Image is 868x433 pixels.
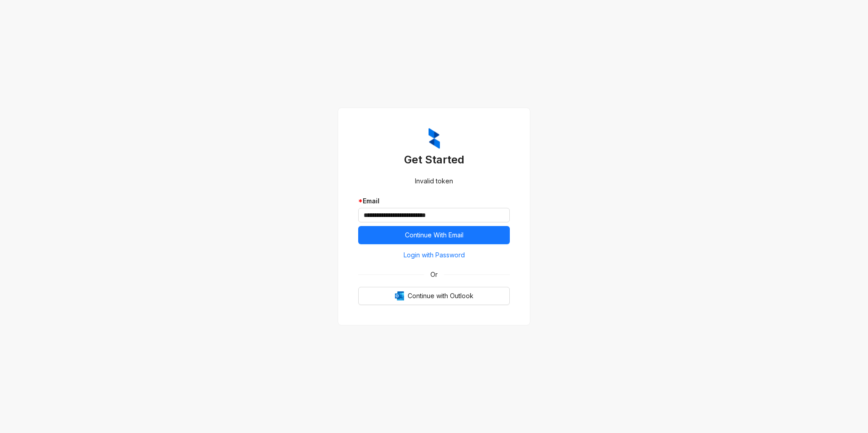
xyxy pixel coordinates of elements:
[404,250,465,260] span: Login with Password
[358,176,510,186] div: Invalid token
[395,291,404,300] img: Outlook
[405,230,464,240] span: Continue With Email
[358,248,510,262] button: Login with Password
[424,270,444,280] span: Or
[358,287,510,305] button: OutlookContinue with Outlook
[358,226,510,244] button: Continue With Email
[358,153,510,167] h3: Get Started
[429,128,440,149] img: ZumaIcon
[408,291,473,301] span: Continue with Outlook
[358,196,510,206] div: Email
